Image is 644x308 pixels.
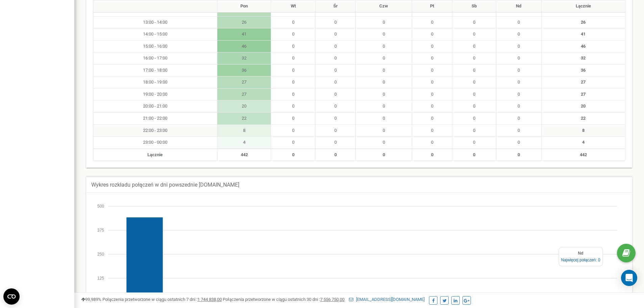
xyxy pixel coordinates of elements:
[452,113,496,125] td: 0
[356,52,412,65] td: 0
[271,100,315,113] td: 0
[452,76,496,89] td: 0
[217,100,271,113] td: 20
[241,152,248,157] strong: 442
[412,64,452,76] td: 0
[217,113,271,125] td: 22
[412,113,452,125] td: 0
[356,100,412,113] td: 0
[452,52,496,65] td: 0
[452,100,496,113] td: 0
[93,16,217,28] td: 13:00 - 14:00
[271,16,315,28] td: 0
[271,28,315,41] td: 0
[412,76,452,89] td: 0
[3,288,20,305] button: Open CMP widget
[349,297,425,302] a: [EMAIL_ADDRESS][DOMAIN_NAME]
[315,88,356,100] td: 0
[292,152,294,157] strong: 0
[315,64,356,76] td: 0
[271,76,315,89] td: 0
[315,76,356,89] td: 0
[356,40,412,52] td: 0
[271,124,315,137] td: 0
[97,276,104,281] tspan: 125
[217,76,271,89] td: 27
[496,64,541,76] td: 0
[271,52,315,65] td: 0
[315,100,356,113] td: 0
[452,28,496,41] td: 0
[356,76,412,89] td: 0
[102,297,222,302] span: Połączenia przetworzone w ciągu ostatnich 7 dni :
[315,137,356,149] td: 0
[496,124,541,137] td: 0
[581,20,586,25] strong: 26
[93,52,217,65] td: 16:00 - 17:00
[217,40,271,52] td: 46
[223,297,344,302] span: Połączenia przetworzone w ciągu ostatnich 30 dni :
[356,16,412,28] td: 0
[81,297,101,302] span: 99,989%
[315,16,356,28] td: 0
[412,52,452,65] td: 0
[383,152,385,157] strong: 0
[93,40,217,52] td: 15:00 - 16:00
[334,152,337,157] strong: 0
[582,128,585,133] strong: 8
[452,88,496,100] td: 0
[320,297,344,302] u: 7 556 750,00
[271,88,315,100] td: 0
[412,28,452,41] td: 0
[473,152,475,157] strong: 0
[581,55,586,61] strong: 32
[93,76,217,89] td: 18:00 - 19:00
[452,64,496,76] td: 0
[93,28,217,41] td: 14:00 - 15:00
[271,137,315,149] td: 0
[147,152,163,157] strong: Lącznie
[412,137,452,149] td: 0
[496,16,541,28] td: 0
[93,113,217,125] td: 21:00 - 22:00
[518,152,520,157] strong: 0
[217,28,271,41] td: 41
[93,137,217,149] td: 23:00 - 00:00
[581,116,586,121] strong: 22
[412,88,452,100] td: 0
[581,103,586,109] strong: 20
[412,124,452,137] td: 0
[581,79,586,85] strong: 27
[217,52,271,65] td: 32
[581,44,586,49] strong: 46
[315,40,356,52] td: 0
[315,52,356,65] td: 0
[93,100,217,113] td: 20:00 - 21:00
[197,297,222,302] u: 1 744 838,00
[496,76,541,89] td: 0
[431,152,433,157] strong: 0
[561,257,600,263] div: Najwięcej połączeń: 0
[356,64,412,76] td: 0
[356,113,412,125] td: 0
[356,124,412,137] td: 0
[581,68,586,73] strong: 36
[217,124,271,137] td: 8
[582,140,585,145] strong: 4
[580,152,587,157] strong: 442
[496,40,541,52] td: 0
[217,137,271,149] td: 4
[93,88,217,100] td: 19:00 - 20:00
[315,124,356,137] td: 0
[356,28,412,41] td: 0
[452,124,496,137] td: 0
[452,40,496,52] td: 0
[581,31,586,37] strong: 41
[412,100,452,113] td: 0
[315,28,356,41] td: 0
[452,16,496,28] td: 0
[217,64,271,76] td: 36
[356,137,412,149] td: 0
[496,52,541,65] td: 0
[452,137,496,149] td: 0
